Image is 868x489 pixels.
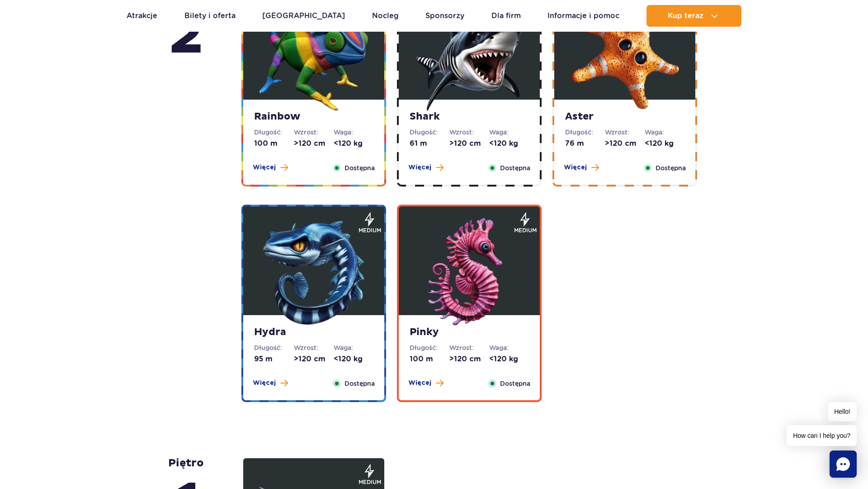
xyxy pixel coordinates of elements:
[334,139,373,149] dd: <120 kg
[408,379,431,388] span: Więcej
[565,139,605,149] dd: 76 m
[425,5,464,27] a: Sponsorzy
[334,128,373,137] dt: Waga:
[668,12,703,20] span: Kup teraz
[184,5,236,27] a: Bilety i oferta
[500,379,530,388] span: Dostępna
[564,163,599,172] button: Więcej
[605,139,645,149] dd: >120 cm
[410,110,529,123] strong: Shark
[253,163,276,172] span: Więcej
[344,379,375,388] span: Dostępna
[646,5,741,27] button: Kup teraz
[571,2,679,111] img: 683e9eae63fef643064232.png
[372,5,399,27] a: Nocleg
[489,354,529,364] dd: <120 kg
[259,218,368,326] img: 683e9ec0cbacc283990474.png
[253,379,276,388] span: Więcej
[645,128,684,137] dt: Waga:
[491,5,521,27] a: Dla firm
[259,2,368,111] img: 683e9e7576148617438286.png
[294,354,334,364] dd: >120 cm
[294,343,334,352] dt: Wzrost:
[514,226,537,235] span: medium
[410,139,449,149] dd: 61 m
[294,128,334,137] dt: Wzrost:
[489,128,529,137] dt: Waga:
[254,326,373,339] strong: Hydra
[253,379,288,388] button: Więcej
[359,226,381,235] span: medium
[449,128,489,137] dt: Wzrost:
[408,379,443,388] button: Więcej
[262,5,345,27] a: [GEOGRAPHIC_DATA]
[645,139,684,149] dd: <120 kg
[408,163,431,172] span: Więcej
[410,128,449,137] dt: Długość:
[253,163,288,172] button: Więcej
[359,478,381,486] span: medium
[410,326,529,339] strong: Pinky
[334,343,373,352] dt: Waga:
[254,139,294,149] dd: 100 m
[830,451,857,478] div: Chat
[127,5,157,27] a: Atrakcje
[408,163,443,172] button: Więcej
[415,218,524,326] img: 683e9ed2afc0b776388788.png
[410,343,449,352] dt: Długość:
[254,343,294,352] dt: Długość:
[449,343,489,352] dt: Wzrost:
[605,128,645,137] dt: Wzrost:
[294,139,334,149] dd: >120 cm
[787,425,857,446] span: How can I help you?
[656,163,686,173] span: Dostępna
[489,343,529,352] dt: Waga:
[565,110,684,123] strong: Aster
[415,2,524,111] img: 683e9e9ba8332218919957.png
[168,3,204,70] span: 2
[500,163,530,173] span: Dostępna
[489,139,529,149] dd: <120 kg
[564,163,587,172] span: Więcej
[449,354,489,364] dd: >120 cm
[334,354,373,364] dd: <120 kg
[254,128,294,137] dt: Długość:
[254,110,373,123] strong: Rainbow
[344,163,375,173] span: Dostępna
[828,402,857,422] span: Hello!
[565,128,605,137] dt: Długość:
[547,5,619,27] a: Informacje i pomoc
[410,354,449,364] dd: 100 m
[254,354,294,364] dd: 95 m
[449,139,489,149] dd: >120 cm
